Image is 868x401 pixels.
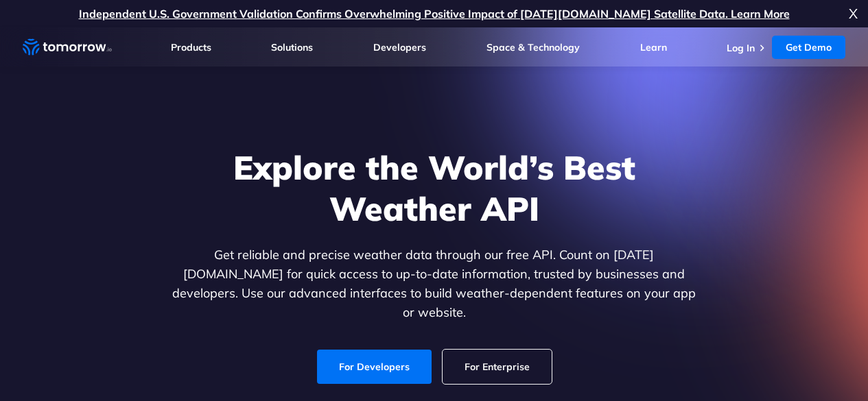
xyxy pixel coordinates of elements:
[171,41,211,53] a: Products
[169,245,699,322] p: Get reliable and precise weather data through our free API. Count on [DATE][DOMAIN_NAME] for quic...
[169,147,699,229] h1: Explore the World’s Best Weather API
[23,37,112,58] a: Home link
[373,41,426,53] a: Developers
[443,350,552,384] a: For Enterprise
[640,41,667,53] a: Learn
[271,41,313,53] a: Solutions
[772,36,845,59] a: Get Demo
[486,41,580,53] a: Space & Technology
[79,7,790,21] a: Independent U.S. Government Validation Confirms Overwhelming Positive Impact of [DATE][DOMAIN_NAM...
[727,42,755,54] a: Log In
[317,350,432,384] a: For Developers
